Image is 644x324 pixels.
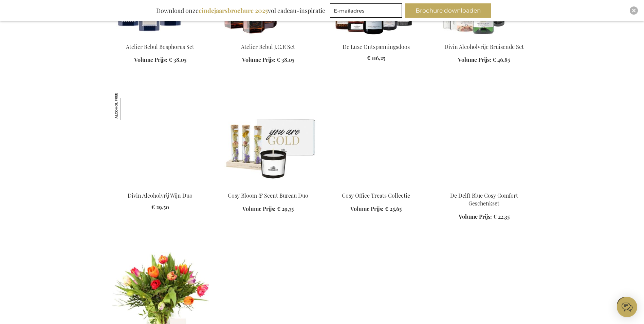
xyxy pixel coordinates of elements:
[459,213,492,220] span: Volume Prijs:
[405,3,491,18] button: Brochure downloaden
[277,56,294,63] span: € 38,05
[350,205,384,212] span: Volume Prijs:
[436,91,533,186] img: Delft's Cosy Comfort Gift Set
[242,56,294,64] a: Volume Prijs: € 38,05
[220,183,317,190] a: The Bloom & Scent Cosy Desk Duo
[199,6,268,15] b: eindejaarsbrochure 2025
[112,183,209,190] a: Divin Non-Alcoholic Wine Duo Divin Alcoholvrij Wijn Duo
[350,205,402,213] a: Volume Prijs: € 25,65
[126,43,194,50] a: Atelier Rebul Bosphorus Set
[436,34,533,41] a: Divin Non-Alcoholic Sparkling Set
[153,3,328,18] div: Download onze vol cadeau-inspiratie
[277,205,294,212] span: € 29,75
[343,43,410,50] a: De Luxe Ontspanningsdoos
[112,34,209,41] a: Atelier Rebul Bosphorus Set
[458,56,510,64] a: Volume Prijs: € 46,85
[458,56,491,63] span: Volume Prijs:
[112,91,209,186] img: Divin Non-Alcoholic Wine Duo
[385,205,402,212] span: € 25,65
[242,205,276,212] span: Volume Prijs:
[630,6,638,15] div: Close
[241,43,295,50] a: Atelier Rebul J.C.R Set
[242,56,275,63] span: Volume Prijs:
[112,91,141,120] img: Divin Alcoholvrij Wijn Duo
[617,297,637,317] iframe: belco-activator-frame
[220,91,317,186] img: The Bloom & Scent Cosy Desk Duo
[128,192,192,199] a: Divin Alcoholvrij Wijn Duo
[493,213,510,220] span: € 22,35
[242,205,294,213] a: Volume Prijs: € 29,75
[459,213,510,221] a: Volume Prijs: € 22,35
[169,56,186,63] span: € 38,05
[493,56,510,63] span: € 46,85
[134,56,186,64] a: Volume Prijs: € 38,05
[328,183,425,190] a: Cosy Office Treats Collection
[330,3,404,20] form: marketing offers and promotions
[330,3,402,18] input: E-mailadres
[367,54,385,61] span: € 116,25
[444,43,524,50] a: Divin Alcoholvrije Bruisende Set
[220,34,317,41] a: Atelier Rebul J.C.R Set
[342,192,410,199] a: Cosy Office Treats Collectie
[328,34,425,41] a: De Luxe Ontspanningsdoos
[436,183,533,190] a: Delft's Cosy Comfort Gift Set
[134,56,167,63] span: Volume Prijs:
[450,192,518,207] a: De Delft Blue Cosy Comfort Geschenkset
[228,192,308,199] a: Cosy Bloom & Scent Bureau Duo
[151,203,169,211] span: € 29,50
[328,91,425,186] img: Cosy Office Treats Collection
[632,8,636,13] img: Close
